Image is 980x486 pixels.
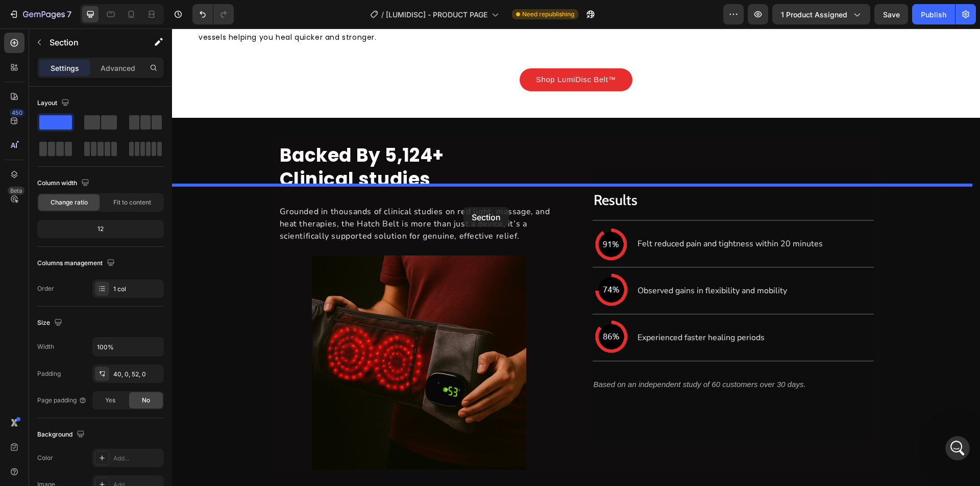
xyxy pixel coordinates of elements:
[10,109,24,117] div: 450
[101,63,135,73] p: Advanced
[172,29,980,486] iframe: Design area
[912,4,955,24] button: Publish
[142,396,150,405] span: No
[50,36,133,48] p: Section
[37,284,54,293] div: Order
[192,4,234,24] div: Undo/Redo
[381,9,384,20] span: /
[386,9,487,20] span: [LUMIDISC] - PRODUCT PAGE
[874,4,908,24] button: Save
[105,396,115,405] span: Yes
[113,370,161,379] div: 40, 0, 52, 0
[522,10,574,19] span: Need republishing
[781,9,847,20] span: 1 product assigned
[113,454,161,463] div: Add...
[37,369,61,378] div: Padding
[51,198,88,207] span: Change ratio
[51,63,79,73] p: Settings
[113,285,161,294] div: 1 col
[93,338,163,356] input: Auto
[67,8,71,20] p: 7
[883,10,900,19] span: Save
[945,436,970,461] iframe: Intercom live chat
[39,222,162,236] div: 12
[8,187,24,195] div: Beta
[4,4,76,24] button: 7
[37,396,87,405] div: Page padding
[37,453,53,463] div: Color
[37,428,87,442] div: Background
[772,4,870,24] button: 1 product assigned
[37,96,71,110] div: Layout
[113,198,151,207] span: Fit to content
[37,176,91,190] div: Column width
[37,257,117,270] div: Columns management
[37,342,54,351] div: Width
[37,316,64,330] div: Size
[921,9,946,20] div: Publish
